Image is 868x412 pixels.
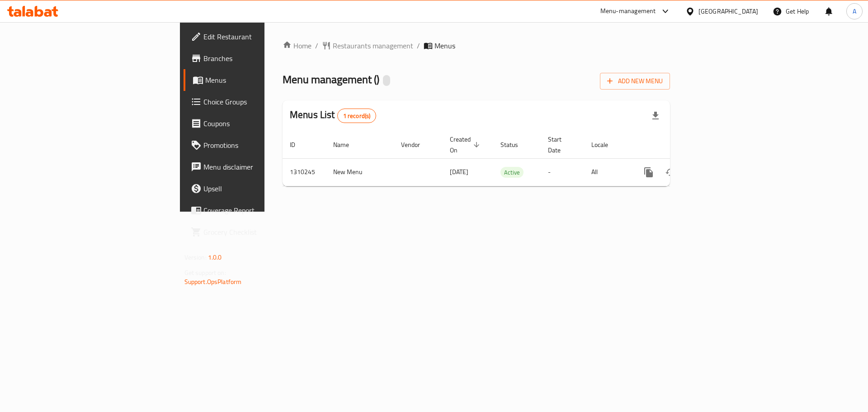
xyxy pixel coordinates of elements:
[184,113,325,134] a: Coupons
[184,178,325,199] a: Upsell
[434,40,455,51] span: Menus
[333,40,413,51] span: Restaurants management
[283,131,732,186] table: enhanced table
[184,276,242,288] a: Support.OpsPlatform
[333,139,361,150] span: Name
[203,183,318,194] span: Upsell
[208,251,222,263] span: 1.0.0
[500,167,524,178] div: Active
[203,227,318,237] span: Grocery Checklist
[184,134,325,156] a: Promotions
[698,6,758,16] div: [GEOGRAPHIC_DATA]
[638,161,660,183] button: more
[645,105,666,127] div: Export file
[205,75,318,85] span: Menus
[600,6,656,17] div: Menu-management
[184,156,325,178] a: Menu disclaimer
[290,108,376,123] h2: Menus List
[322,40,413,51] a: Restaurants management
[338,112,376,120] span: 1 record(s)
[631,131,732,159] th: Actions
[203,161,318,172] span: Menu disclaimer
[337,109,377,123] div: Total records count
[184,69,325,91] a: Menus
[283,69,379,90] span: Menu management ( )
[290,139,307,150] span: ID
[417,40,420,51] li: /
[607,76,663,87] span: Add New Menu
[184,199,325,221] a: Coverage Report
[326,158,394,186] td: New Menu
[184,47,325,69] a: Branches
[184,26,325,47] a: Edit Restaurant
[548,134,573,156] span: Start Date
[184,91,325,113] a: Choice Groups
[203,31,318,42] span: Edit Restaurant
[541,158,584,186] td: -
[450,166,468,178] span: [DATE]
[184,221,325,243] a: Grocery Checklist
[500,167,524,178] span: Active
[203,205,318,216] span: Coverage Report
[401,139,432,150] span: Vendor
[591,139,620,150] span: Locale
[184,251,207,263] span: Version:
[853,6,856,16] span: A
[203,53,318,64] span: Branches
[203,96,318,107] span: Choice Groups
[584,158,631,186] td: All
[203,118,318,129] span: Coupons
[500,139,530,150] span: Status
[600,73,670,90] button: Add New Menu
[450,134,482,156] span: Created On
[283,40,670,51] nav: breadcrumb
[184,267,226,279] span: Get support on:
[203,140,318,151] span: Promotions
